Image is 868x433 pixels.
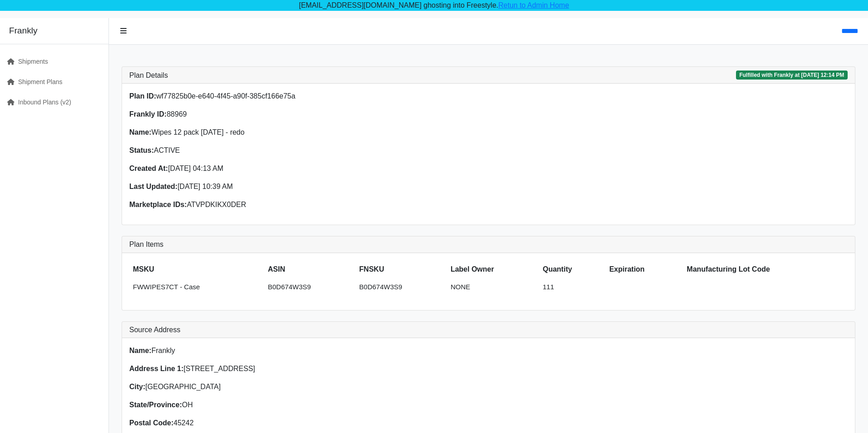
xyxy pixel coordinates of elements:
strong: Status: [129,146,154,154]
h3: Source Address [129,325,848,334]
p: [STREET_ADDRESS] [129,363,483,374]
td: NONE [447,278,539,296]
strong: Address Line 1: [129,365,184,372]
p: Frankly [129,345,483,356]
td: B0D674W3S9 [356,278,447,296]
strong: Frankly ID: [129,110,167,118]
strong: State/Province: [129,401,182,409]
p: [DATE] 10:39 AM [129,181,483,192]
td: 111 [539,278,605,296]
h3: Plan Items [129,240,848,249]
strong: Plan ID: [129,92,156,100]
p: 88969 [129,109,483,120]
th: ASIN [264,260,356,278]
th: Label Owner [447,260,539,278]
th: Expiration [606,260,683,278]
td: B0D674W3S9 [264,278,356,296]
p: wf77825b0e-e640-4f45-a90f-385cf166e75a [129,91,483,102]
p: ATVPDKIKX0DER [129,199,483,210]
p: 45242 [129,418,483,428]
p: OH [129,400,483,410]
h3: Plan Details [129,71,168,80]
th: MSKU [129,260,264,278]
strong: Name: [129,128,151,136]
a: Retun to Admin Home [498,1,569,9]
th: Quantity [539,260,605,278]
strong: Last Updated: [129,183,178,190]
p: Wipes 12 pack [DATE] - redo [129,127,483,138]
th: Manufacturing Lot Code [683,260,848,278]
p: ACTIVE [129,145,483,156]
strong: Created At: [129,165,168,172]
p: [GEOGRAPHIC_DATA] [129,381,483,392]
strong: Name: [129,347,151,354]
strong: Postal Code: [129,419,174,427]
p: [DATE] 04:13 AM [129,163,483,174]
span: Fulfilled with Frankly at [DATE] 12:14 PM [736,71,848,80]
strong: Marketplace IDs: [129,201,187,208]
td: FWWIPES7CT - Case [129,278,264,296]
strong: City: [129,383,146,391]
th: FNSKU [356,260,447,278]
